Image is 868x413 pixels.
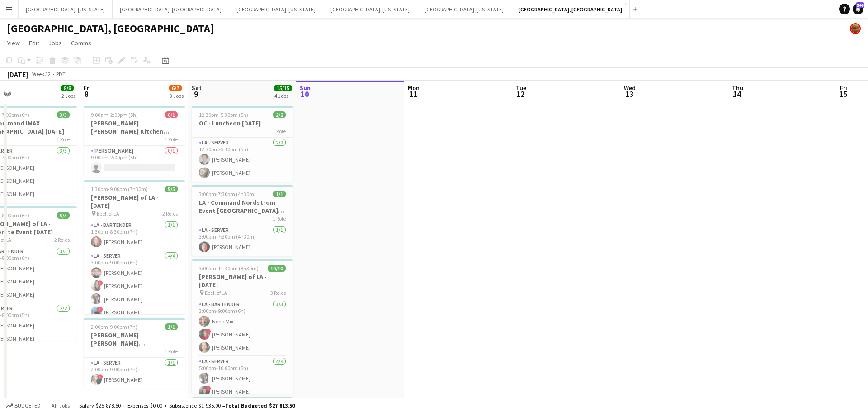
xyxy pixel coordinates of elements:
[853,4,863,14] a: 546
[7,70,28,79] div: [DATE]
[30,71,52,77] span: Week 32
[850,23,861,34] app-user-avatar: Rollin Hero
[323,0,417,18] button: [GEOGRAPHIC_DATA], [US_STATE]
[29,39,39,47] span: Edit
[511,0,630,18] button: [GEOGRAPHIC_DATA], [GEOGRAPHIC_DATA]
[225,402,295,409] span: Total Budgeted $27 813.50
[7,39,20,47] span: View
[7,22,214,35] h1: [GEOGRAPHIC_DATA], [GEOGRAPHIC_DATA]
[25,37,43,49] a: Edit
[856,2,864,8] span: 546
[48,39,62,47] span: Jobs
[45,37,66,49] a: Jobs
[14,403,41,409] span: Budgeted
[4,37,24,49] a: View
[417,0,511,18] button: [GEOGRAPHIC_DATA], [US_STATE]
[113,0,229,18] button: [GEOGRAPHIC_DATA], [GEOGRAPHIC_DATA]
[79,402,295,409] div: Salary $25 878.50 + Expenses $0.00 + Subsistence $1 935.00 =
[50,402,71,409] span: All jobs
[5,401,42,411] button: Budgeted
[67,37,95,49] a: Comms
[19,0,113,18] button: [GEOGRAPHIC_DATA], [US_STATE]
[71,39,91,47] span: Comms
[56,71,66,77] div: PDT
[229,0,323,18] button: [GEOGRAPHIC_DATA], [US_STATE]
